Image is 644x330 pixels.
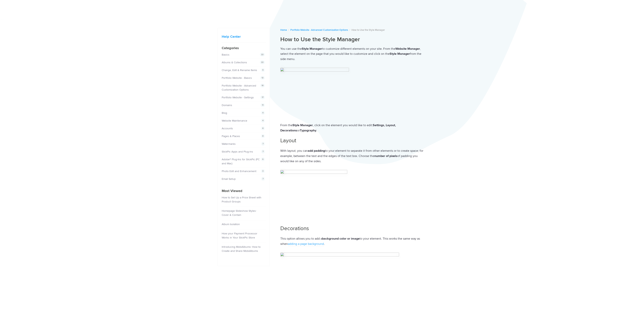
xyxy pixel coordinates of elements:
[280,137,427,144] h2: Layout
[222,232,257,239] a: How your Payment Processor Works in Your SlickPic Store
[395,47,420,51] strong: Website Manager
[280,46,427,62] p: You can use the to customize different elements on your site. From the , select the element on th...
[288,242,324,246] a: adding a page background
[261,126,265,130] span: 8
[260,60,265,64] span: 22
[280,123,427,133] p: From the , click on the element you would like to edit: or .
[222,158,260,165] a: Adobe® Plug-Ins for SlickPic (PC and Mac)
[222,188,266,194] h4: Most Viewed
[261,177,265,181] span: 7
[261,150,265,153] span: 7
[302,47,322,51] strong: Style Manager
[222,34,241,39] a: Help Center
[222,96,254,99] a: Portfolio Website - Settings
[222,196,261,203] a: How to Set Up a Price Sheet with Product Groups
[261,142,265,146] span: 7
[261,119,265,123] span: 4
[222,76,252,80] a: Portfolio Website - Basics
[290,28,348,32] a: Portfolio Website - Advanced Customization Options
[261,134,265,138] span: 8
[280,148,427,164] p: With layout, you can to your element to separate it from other elements or to create space; for e...
[374,154,397,158] strong: number of pixels
[288,28,289,32] span: /
[222,69,257,72] a: Change, Edit & Rename Items
[222,84,256,91] a: Portfolio Website - Advanced Customization Options
[222,53,229,56] a: Basics
[308,149,325,153] strong: add padding
[260,95,265,99] span: 17
[222,61,247,64] a: Albums & Collections
[222,223,240,226] a: Album Isolation
[292,123,313,127] strong: Style Manager
[261,103,265,107] span: 11
[280,123,396,132] strong: Settings, Layout, Decorations
[261,111,265,115] span: 4
[222,177,236,181] a: Email Setup
[349,28,350,32] span: /
[222,127,233,130] a: Accounts
[352,28,385,32] span: How to Use the Style Manager
[222,245,261,253] a: Introducing MobiAlbums: How to Create and Share MobiAlbums
[222,45,266,51] h4: Categories
[222,170,256,173] a: Photo Edit and Enhancement
[322,237,360,241] strong: background color or image
[260,53,265,57] span: 22
[390,52,410,56] strong: Style Manager
[222,135,240,138] a: Pages & Places
[280,236,427,246] p: This option allows you to add a to your element. This works the same way as when .
[222,111,227,115] a: Blog
[222,142,236,146] a: Watermarks
[261,157,265,161] span: 6
[222,119,247,122] a: Website Maintenance
[222,104,232,107] a: Domains
[261,68,265,72] span: 9
[280,36,427,43] h1: How to Use the Style Manager
[260,84,265,87] span: 10
[280,225,427,232] h2: Decorations
[280,28,287,32] a: Home
[222,209,256,217] a: Homepage Slideshow Styles: Cover & Contain
[261,169,265,173] span: 3
[260,76,265,80] span: 12
[222,150,253,153] a: SlickPic Apps and Plug-ins
[300,129,316,132] strong: Typography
